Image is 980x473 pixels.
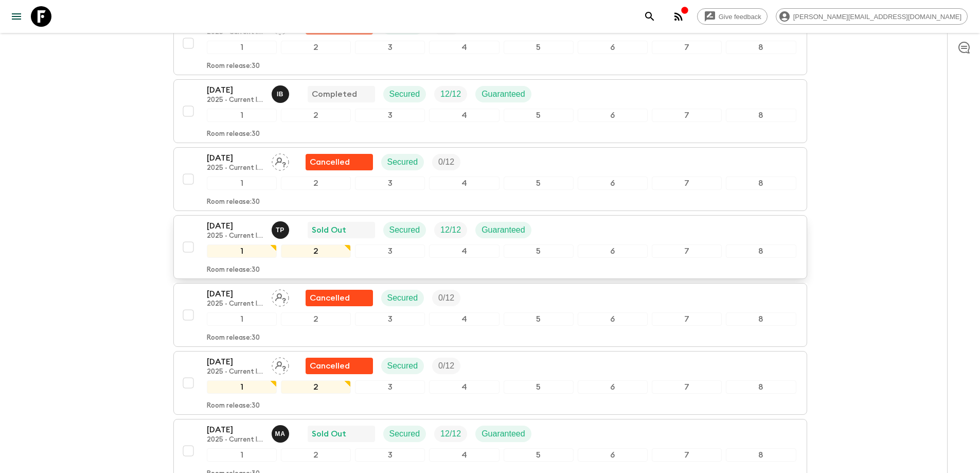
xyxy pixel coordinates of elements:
[652,177,722,190] div: 7
[207,244,277,258] div: 1
[389,428,420,440] p: Secured
[438,292,454,304] p: 0 / 12
[381,154,424,170] div: Secured
[207,402,260,410] p: Room release: 30
[272,428,291,436] span: Margareta Andrea Vrkljan
[726,312,796,326] div: 8
[207,220,263,232] p: [DATE]
[482,428,525,440] p: Guaranteed
[639,6,660,27] button: search adventures
[652,448,722,462] div: 7
[272,224,291,233] span: Tomislav Petrović
[652,244,722,258] div: 7
[713,13,767,21] span: Give feedback
[173,215,807,279] button: [DATE]2025 - Current ItineraryTomislav PetrovićSold OutSecuredTrip FillGuaranteed12345678Room rel...
[281,244,351,258] div: 2
[726,448,796,462] div: 8
[207,312,277,326] div: 1
[434,222,467,238] div: Trip Fill
[652,109,722,122] div: 7
[383,86,426,102] div: Secured
[429,177,499,190] div: 4
[207,41,277,54] div: 1
[281,41,351,54] div: 2
[281,312,351,326] div: 2
[726,41,796,54] div: 8
[504,380,574,394] div: 5
[578,312,648,326] div: 6
[432,358,460,374] div: Trip Fill
[310,360,350,372] p: Cancelled
[207,334,260,342] p: Room release: 30
[440,428,461,440] p: 12 / 12
[504,244,574,258] div: 5
[429,244,499,258] div: 4
[383,222,426,238] div: Secured
[504,41,574,54] div: 5
[312,224,346,236] p: Sold Out
[429,109,499,122] div: 4
[281,448,351,462] div: 2
[272,89,291,97] span: Ivica Burić
[272,360,289,369] span: Assign pack leader
[389,224,420,236] p: Secured
[504,312,574,326] div: 5
[207,232,263,240] p: 2025 - Current Itinerary
[312,88,357,100] p: Completed
[381,290,424,306] div: Secured
[173,351,807,415] button: [DATE]2025 - Current ItineraryAssign pack leaderFlash Pack cancellationSecuredTrip Fill12345678Ro...
[429,312,499,326] div: 4
[310,156,350,168] p: Cancelled
[312,428,346,440] p: Sold Out
[355,448,425,462] div: 3
[173,283,807,347] button: [DATE]2025 - Current ItineraryAssign pack leaderFlash Pack cancellationSecuredTrip Fill12345678Ro...
[432,154,460,170] div: Trip Fill
[504,177,574,190] div: 5
[306,358,373,374] div: Flash Pack cancellation
[726,244,796,258] div: 8
[207,152,263,164] p: [DATE]
[578,448,648,462] div: 6
[578,41,648,54] div: 6
[207,164,263,172] p: 2025 - Current Itinerary
[387,156,418,168] p: Secured
[434,86,467,102] div: Trip Fill
[578,380,648,394] div: 6
[207,288,263,300] p: [DATE]
[504,109,574,122] div: 5
[207,109,277,122] div: 1
[272,221,291,239] button: TP
[207,62,260,71] p: Room release: 30
[275,430,286,438] p: M A
[207,356,263,368] p: [DATE]
[207,436,263,444] p: 2025 - Current Itinerary
[173,147,807,211] button: [DATE]2025 - Current ItineraryAssign pack leaderFlash Pack cancellationSecuredTrip Fill12345678Ro...
[434,426,467,442] div: Trip Fill
[306,154,373,170] div: Flash Pack cancellation
[207,198,260,206] p: Room release: 30
[355,380,425,394] div: 3
[173,11,807,75] button: [DATE]2025 - Current ItineraryAssign pack leaderFlash Pack cancellationSecuredTrip Fill12345678Ro...
[788,13,967,21] span: [PERSON_NAME][EMAIL_ADDRESS][DOMAIN_NAME]
[207,84,263,96] p: [DATE]
[207,130,260,138] p: Room release: 30
[383,426,426,442] div: Secured
[207,380,277,394] div: 1
[381,358,424,374] div: Secured
[6,6,27,27] button: menu
[207,177,277,190] div: 1
[387,292,418,304] p: Secured
[652,41,722,54] div: 7
[387,360,418,372] p: Secured
[207,266,260,274] p: Room release: 30
[272,156,289,165] span: Assign pack leader
[652,312,722,326] div: 7
[272,425,291,443] button: MA
[306,290,373,306] div: Flash Pack cancellation
[482,88,525,100] p: Guaranteed
[440,224,461,236] p: 12 / 12
[355,312,425,326] div: 3
[429,41,499,54] div: 4
[355,177,425,190] div: 3
[310,292,350,304] p: Cancelled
